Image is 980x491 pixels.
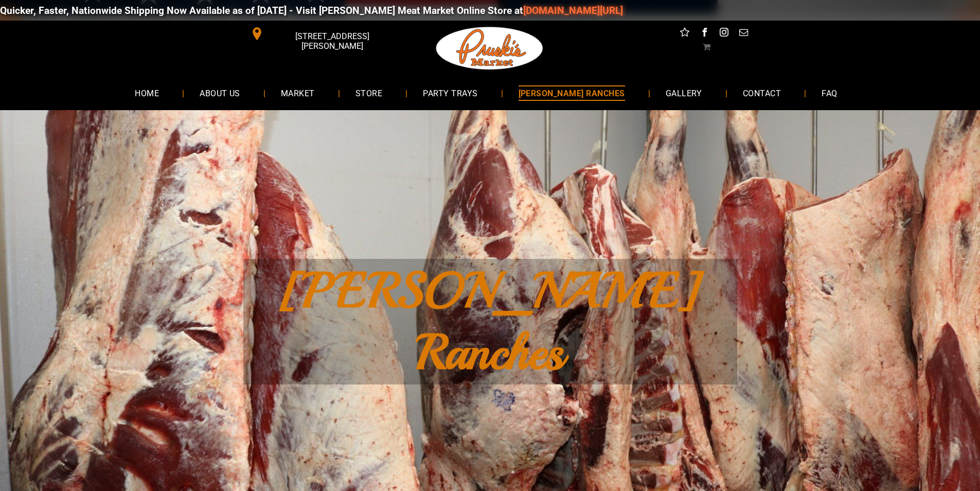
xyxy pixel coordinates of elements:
a: PARTY TRAYS [407,79,493,107]
a: FAQ [806,79,852,107]
a: HOME [119,79,174,107]
a: Social network [678,26,691,42]
span: [STREET_ADDRESS][PERSON_NAME] [265,26,398,56]
span: [PERSON_NAME] Ranches [279,260,701,383]
a: [PERSON_NAME] RANCHES [503,79,640,107]
a: GALLERY [650,79,718,107]
a: MARKET [265,79,330,107]
a: instagram [717,26,730,42]
a: facebook [698,26,711,42]
a: STORE [340,79,398,107]
a: email [737,26,750,42]
a: CONTACT [727,79,796,107]
a: [STREET_ADDRESS][PERSON_NAME] [243,26,401,42]
img: Pruski-s+Market+HQ+Logo2-1920w.png [434,21,545,76]
a: ABOUT US [184,79,256,107]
